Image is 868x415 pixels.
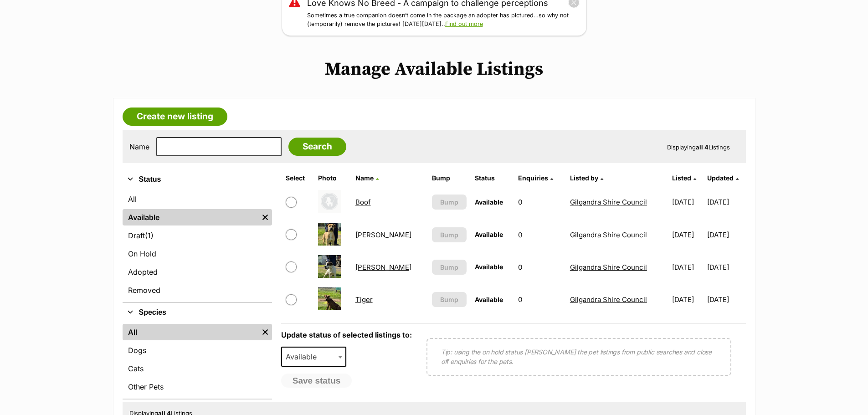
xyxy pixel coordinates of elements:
[707,251,745,283] td: [DATE]
[707,284,745,315] td: [DATE]
[696,143,709,151] strong: all 4
[258,209,272,225] a: Remove filter
[514,186,565,218] td: 0
[707,219,745,251] td: [DATE]
[514,251,565,283] td: 0
[441,347,717,366] p: Tip: using the on hold status [PERSON_NAME] the pet listings from public searches and close off e...
[129,143,149,151] label: Name
[123,379,272,395] a: Other Pets
[570,295,647,304] a: Gilgandra Shire Council
[123,322,272,399] div: Species
[570,174,603,182] a: Listed by
[570,231,647,239] a: Gilgandra Shire Council
[667,143,730,151] span: Displaying Listings
[355,295,373,304] a: Tiger
[707,186,745,218] td: [DATE]
[281,347,347,367] span: Available
[475,198,503,206] span: Available
[440,295,458,304] span: Bump
[440,230,458,240] span: Bump
[123,342,272,359] a: Dogs
[355,174,379,182] a: Name
[440,262,458,272] span: Bump
[123,324,258,340] a: All
[282,171,314,185] th: Select
[672,174,691,182] span: Listed
[282,350,326,363] span: Available
[475,296,503,303] span: Available
[514,284,565,315] td: 0
[707,174,739,182] a: Updated
[440,197,458,207] span: Bump
[123,227,272,244] a: Draft
[668,251,706,283] td: [DATE]
[570,263,647,272] a: Gilgandra Shire Council
[123,209,258,225] a: Available
[475,263,503,271] span: Available
[445,20,483,27] a: Find out more
[707,174,734,182] span: Updated
[355,174,374,182] span: Name
[281,330,412,339] label: Update status of selected listings to:
[570,174,598,182] span: Listed by
[314,171,350,185] th: Photo
[123,282,272,298] a: Removed
[258,324,272,340] a: Remove filter
[471,171,514,185] th: Status
[288,138,346,156] input: Search
[123,307,272,318] button: Species
[281,374,352,388] button: Save status
[355,231,411,239] a: [PERSON_NAME]
[518,174,553,182] a: Enquiries
[355,263,411,272] a: [PERSON_NAME]
[318,190,341,213] img: Boof
[475,231,503,238] span: Available
[518,174,548,182] span: translation missing: en.admin.listings.index.attributes.enquiries
[570,198,647,206] a: Gilgandra Shire Council
[432,260,466,275] button: Bump
[123,189,272,302] div: Status
[432,195,466,210] button: Bump
[668,284,706,315] td: [DATE]
[123,360,272,377] a: Cats
[672,174,696,182] a: Listed
[123,174,272,185] button: Status
[428,171,470,185] th: Bump
[432,227,466,242] button: Bump
[514,219,565,251] td: 0
[123,191,272,207] a: All
[668,219,706,251] td: [DATE]
[668,186,706,218] td: [DATE]
[307,11,580,29] p: Sometimes a true companion doesn’t come in the package an adopter has pictured…so why not (tempor...
[123,108,227,126] a: Create new listing
[123,246,272,262] a: On Hold
[123,264,272,280] a: Adopted
[145,230,154,241] span: (1)
[355,198,371,206] a: Boof
[432,292,466,307] button: Bump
